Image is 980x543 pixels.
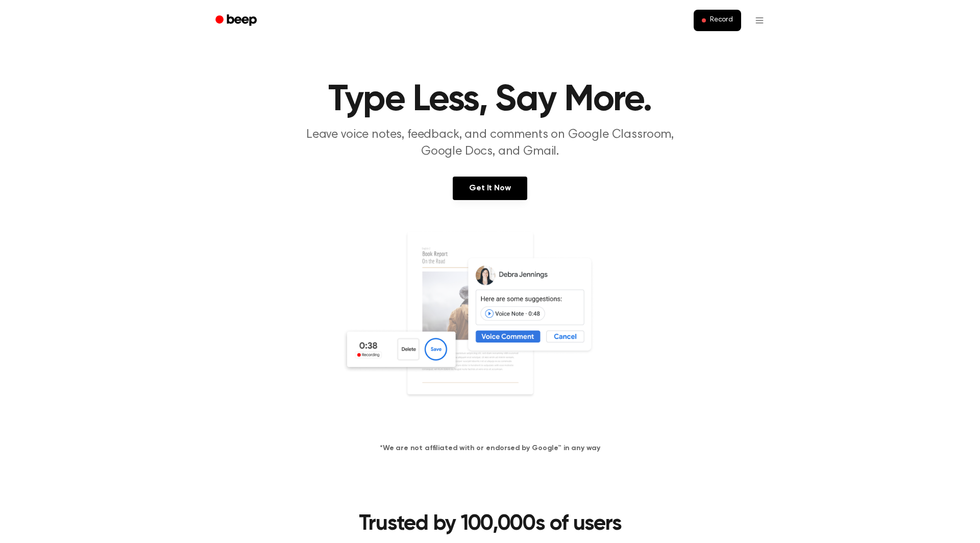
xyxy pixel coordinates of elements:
[453,177,527,200] a: Get It Now
[294,511,686,538] h2: Trusted by 100,000s of users
[12,443,968,454] h4: *We are not affiliated with or endorsed by Google™ in any way
[342,231,638,427] img: Voice Comments on Docs and Recording Widget
[710,16,733,25] span: Record
[747,8,772,33] button: Open menu
[229,82,751,118] h1: Type Less, Say More.
[208,11,266,31] a: Beep
[294,127,686,160] p: Leave voice notes, feedback, and comments on Google Classroom, Google Docs, and Gmail.
[694,10,741,31] button: Record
